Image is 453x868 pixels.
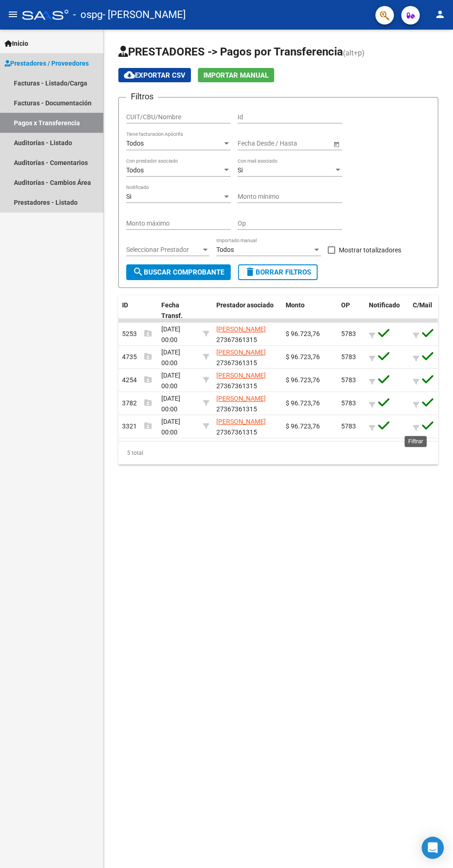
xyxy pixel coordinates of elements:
[339,245,401,256] span: Mostrar totalizadores
[118,68,191,82] button: Exportar CSV
[341,422,356,430] span: 5783
[161,325,180,343] span: [DATE] 00:00
[5,38,28,49] span: Inicio
[286,301,305,309] span: Monto
[213,295,282,326] datatable-header-cell: Prestador asociado
[216,418,266,436] span: 27367361315
[282,295,337,326] datatable-header-cell: Monto
[73,5,103,25] span: - ospg
[122,422,152,430] span: 3321
[369,301,400,309] span: Notificado
[198,68,274,82] button: Importar Manual
[216,348,266,356] span: [PERSON_NAME]
[133,266,144,277] mat-icon: search
[126,264,231,280] button: Buscar Comprobante
[216,246,234,253] span: Todos
[341,353,356,361] span: 5783
[343,49,365,57] span: (alt+p)
[122,376,152,384] span: 4254
[216,301,274,309] span: Prestador asociado
[286,422,320,430] span: $ 96.723,76
[365,295,409,326] datatable-header-cell: Notificado
[238,140,271,147] input: Fecha inicio
[331,139,341,149] button: Open calendar
[103,5,186,25] span: - [PERSON_NAME]
[238,166,243,174] span: Si
[203,71,269,79] span: Importar Manual
[216,395,266,402] span: [PERSON_NAME]
[341,330,356,337] span: 5783
[341,301,350,309] span: OP
[122,399,152,407] span: 3782
[216,372,266,390] span: 27367361315
[126,246,201,254] span: Seleccionar Prestador
[124,71,185,79] span: Exportar CSV
[341,399,356,407] span: 5783
[122,301,128,309] span: ID
[337,295,365,326] datatable-header-cell: OP
[118,295,158,326] datatable-header-cell: ID
[216,325,266,333] span: [PERSON_NAME]
[118,45,343,58] span: PRESTADORES -> Pagos por Transferencia
[245,266,256,277] mat-icon: delete
[161,395,180,413] span: [DATE] 00:00
[7,9,18,20] mat-icon: menu
[5,58,89,68] span: Prestadores / Proveedores
[161,372,180,390] span: [DATE] 00:00
[126,166,144,174] span: Todos
[124,69,135,80] mat-icon: cloud_download
[216,325,266,343] span: 27367361315
[161,348,180,367] span: [DATE] 00:00
[238,264,318,280] button: Borrar Filtros
[286,330,320,337] span: $ 96.723,76
[216,418,266,425] span: [PERSON_NAME]
[126,140,144,147] span: Todos
[341,376,356,384] span: 5783
[422,837,444,859] div: Open Intercom Messenger
[216,348,266,367] span: 27367361315
[409,295,453,326] datatable-header-cell: C/Mail
[216,395,266,413] span: 27367361315
[161,418,180,436] span: [DATE] 00:00
[216,372,266,379] span: [PERSON_NAME]
[279,140,324,147] input: Fecha fin
[126,193,131,200] span: Si
[118,441,438,465] div: 5 total
[122,353,152,361] span: 4735
[158,295,199,326] datatable-header-cell: Fecha Transf.
[413,301,432,309] span: C/Mail
[133,268,224,276] span: Buscar Comprobante
[286,353,320,361] span: $ 96.723,76
[286,399,320,407] span: $ 96.723,76
[435,9,446,20] mat-icon: person
[161,301,183,319] span: Fecha Transf.
[286,376,320,384] span: $ 96.723,76
[126,90,158,103] h3: Filtros
[122,330,152,337] span: 5253
[245,268,311,276] span: Borrar Filtros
